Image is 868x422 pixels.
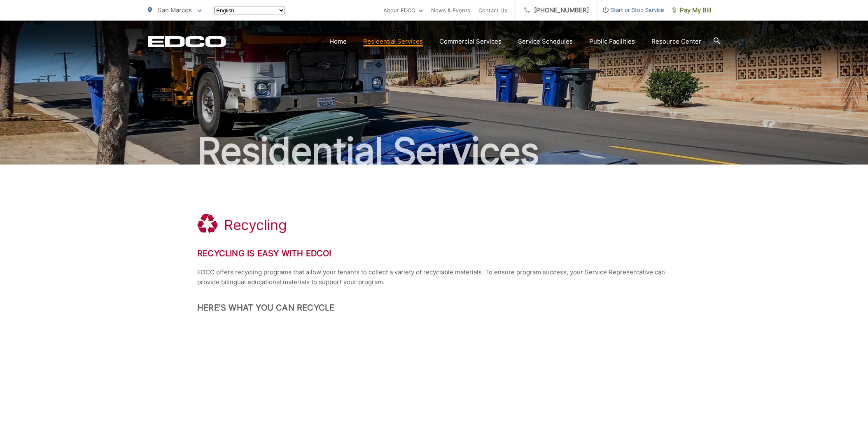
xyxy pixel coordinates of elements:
[214,7,285,14] select: Select a language
[383,5,423,15] a: About EDCO
[148,131,720,172] h2: Residential Services
[478,5,507,15] a: Contact Us
[518,37,573,46] a: Service Schedules
[651,37,701,46] a: Resource Center
[431,5,470,15] a: News & Events
[148,36,226,47] a: EDCD logo. Return to the homepage.
[329,37,347,46] a: Home
[224,217,287,233] h1: Recycling
[363,37,423,46] a: Residential Services
[589,37,635,46] a: Public Facilities
[158,6,192,14] span: San Marcos
[439,37,502,46] a: Commercial Services
[197,248,332,258] strong: Recycling is Easy with EDCO!
[672,5,712,15] span: Pay My Bill
[197,303,671,313] h2: Here’s What You Can Recycle
[197,267,671,287] p: EDCO offers recycling programs that allow your tenants to collect a variety of recyclable materia...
